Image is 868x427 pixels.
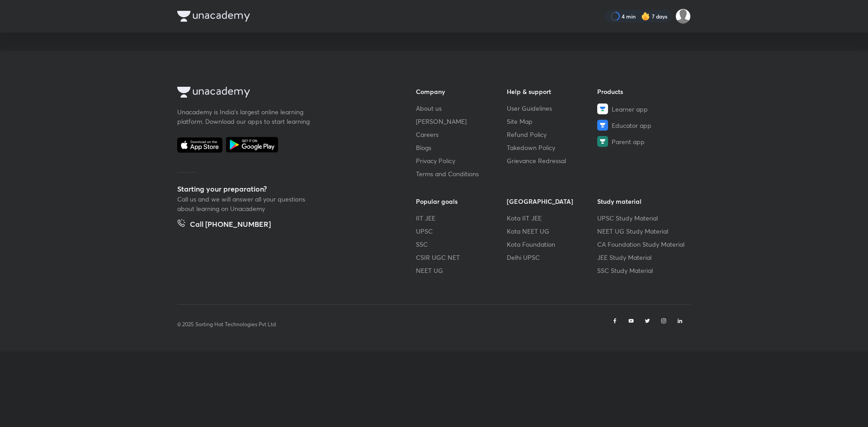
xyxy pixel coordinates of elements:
[416,239,507,249] a: SSC
[177,194,313,213] p: Call us and we will answer all your questions about learning on Unacademy
[597,239,688,249] a: CA Foundation Study Material
[177,219,271,231] a: Call [PHONE_NUMBER]
[507,239,598,249] a: Kota Foundation
[507,130,598,139] a: Refund Policy
[416,197,507,206] h6: Popular goals
[507,103,598,113] a: User Guidelines
[597,226,688,236] a: NEET UG Study Material
[675,9,691,24] img: Prakhar Mishra
[612,104,648,114] span: Learner app
[507,143,598,152] a: Takedown Policy
[177,107,313,126] p: Unacademy is India’s largest online learning platform. Download our apps to start learning
[597,120,608,131] img: Educator app
[416,87,507,96] h6: Company
[416,156,507,165] a: Privacy Policy
[416,130,439,139] span: Careers
[416,130,507,139] a: Careers
[612,121,651,130] span: Educator app
[416,266,507,275] a: NEET UG
[507,213,598,223] a: Kota IIT JEE
[597,266,688,275] a: SSC Study Material
[597,213,688,223] a: UPSC Study Material
[416,143,507,152] a: Blogs
[507,253,598,262] a: Delhi UPSC
[416,213,507,223] a: IIT JEE
[507,87,598,96] h6: Help & support
[507,226,598,236] a: Kota NEET UG
[612,137,645,146] span: Parent app
[177,320,276,328] p: © 2025 Sorting Hat Technologies Pvt Ltd
[416,117,507,126] a: [PERSON_NAME]
[416,103,507,113] a: About us
[177,87,250,98] img: Company Logo
[416,226,507,236] a: UPSC
[177,183,387,194] h5: Starting your preparation?
[597,120,688,131] a: Educator app
[597,197,688,206] h6: Study material
[597,103,688,114] a: Learner app
[641,12,650,21] img: streak
[507,117,598,126] a: Site Map
[190,219,271,231] h5: Call [PHONE_NUMBER]
[177,87,387,100] a: Company Logo
[597,136,608,147] img: Parent app
[507,156,598,165] a: Grievance Redressal
[177,11,250,22] img: Company Logo
[597,103,608,114] img: Learner app
[507,197,598,206] h6: [GEOGRAPHIC_DATA]
[416,253,507,262] a: CSIR UGC NET
[416,169,507,178] a: Terms and Conditions
[597,136,688,147] a: Parent app
[597,87,688,96] h6: Products
[597,253,688,262] a: JEE Study Material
